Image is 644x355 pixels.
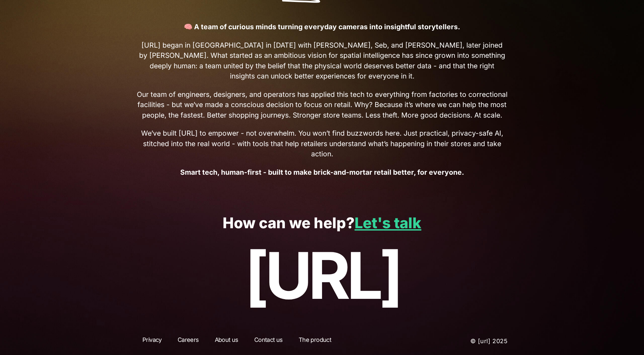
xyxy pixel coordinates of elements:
[184,23,460,31] strong: 🧠 A team of curious minds turning everyday cameras into insightful storytellers.
[209,335,244,347] a: About us
[136,335,168,347] a: Privacy
[136,40,508,81] span: [URL] began in [GEOGRAPHIC_DATA] in [DATE] with [PERSON_NAME], Seb, and [PERSON_NAME], later join...
[136,89,508,121] span: Our team of engineers, designers, and operators has applied this tech to everything from factorie...
[172,335,205,347] a: Careers
[180,168,464,176] strong: Smart tech, human-first - built to make brick-and-mortar retail better, for everyone.
[20,215,624,232] p: How can we help?
[293,335,337,347] a: The product
[415,335,508,347] p: © [URL] 2025
[355,214,421,232] a: Let's talk
[20,239,624,312] p: [URL]
[248,335,289,347] a: Contact us
[136,128,508,159] span: We’ve built [URL] to empower - not overwhelm. You won’t find buzzwords here. Just practical, priv...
